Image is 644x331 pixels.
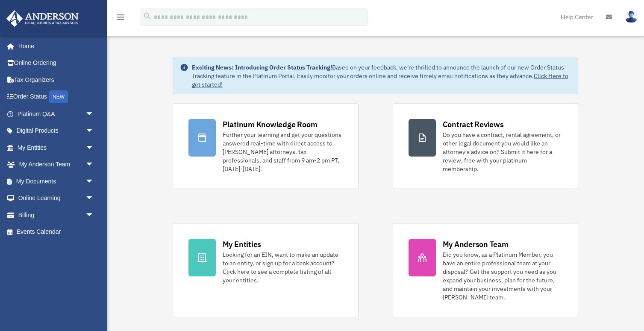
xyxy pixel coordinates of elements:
span: arrow_drop_down [85,156,103,174]
a: My Entitiesarrow_drop_down [6,139,107,156]
div: Do you have a contract, rental agreement, or other legal document you would like an attorney's ad... [443,131,563,173]
a: Tax Organizers [6,71,107,88]
a: My Documentsarrow_drop_down [6,173,107,190]
a: Click Here to get started! [192,72,568,88]
i: menu [115,12,126,22]
div: My Anderson Team [443,239,509,250]
a: Billingarrow_drop_down [6,206,107,224]
a: My Entities Looking for an EIN, want to make an update to an entity, or sign up for a bank accoun... [173,223,359,317]
i: search [143,12,152,21]
strong: Exciting News: Introducing Order Status Tracking! [192,64,332,71]
a: Online Learningarrow_drop_down [6,190,107,207]
span: arrow_drop_down [85,190,103,207]
img: User Pic [625,11,638,23]
span: arrow_drop_down [85,173,103,190]
a: Order StatusNEW [6,88,107,106]
div: Looking for an EIN, want to make an update to an entity, or sign up for a bank account? Click her... [223,250,343,285]
a: My Anderson Teamarrow_drop_down [6,156,107,173]
div: My Entities [223,239,261,250]
a: Platinum Knowledge Room Further your learning and get your questions answered real-time with dire... [173,103,359,189]
a: Digital Productsarrow_drop_down [6,122,107,139]
a: Contract Reviews Do you have a contract, rental agreement, or other legal document you would like... [393,103,579,189]
span: arrow_drop_down [85,206,103,224]
div: Platinum Knowledge Room [223,119,318,130]
img: Anderson Advisors Platinum Portal [4,10,81,27]
a: Home [6,38,103,55]
a: Events Calendar [6,224,107,241]
a: menu [115,15,126,22]
a: Platinum Q&Aarrow_drop_down [6,105,107,122]
div: Further your learning and get your questions answered real-time with direct access to [PERSON_NAM... [223,131,343,173]
div: Did you know, as a Platinum Member, you have an entire professional team at your disposal? Get th... [443,250,563,302]
span: arrow_drop_down [85,122,103,140]
a: Online Ordering [6,55,107,72]
div: Contract Reviews [443,119,504,130]
div: NEW [49,90,68,103]
a: My Anderson Team Did you know, as a Platinum Member, you have an entire professional team at your... [393,223,579,317]
span: arrow_drop_down [85,105,103,123]
span: arrow_drop_down [85,139,103,157]
div: Based on your feedback, we're thrilled to announce the launch of our new Order Status Tracking fe... [192,63,571,89]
